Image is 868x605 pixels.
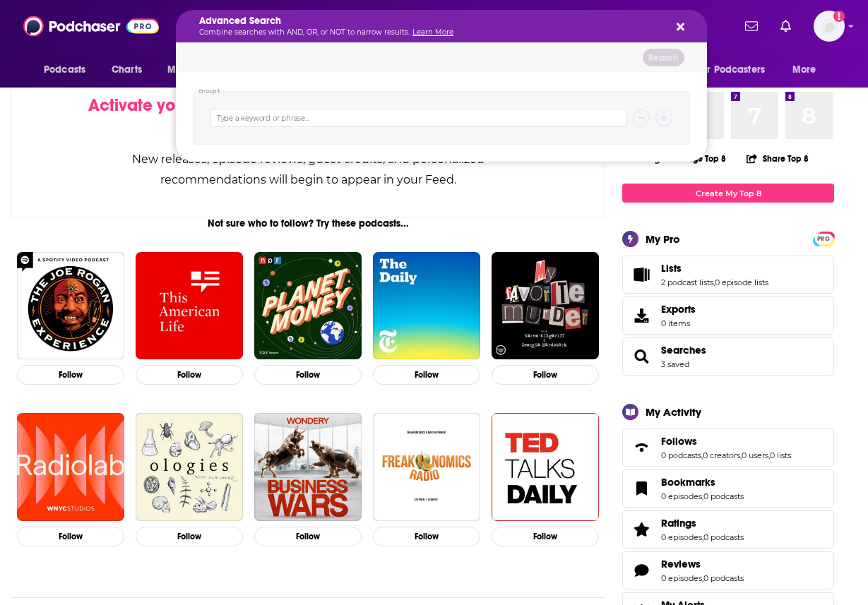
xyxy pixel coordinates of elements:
a: 0 users [742,450,768,460]
a: Reviews [627,561,655,580]
a: PRO [815,233,832,244]
a: Bookmarks [627,479,655,498]
img: Freakonomics Radio [373,413,480,520]
a: Lists [627,265,655,284]
span: For Podcasters [697,60,765,80]
span: , [702,491,703,501]
span: Activate your Feed [88,95,233,116]
button: Show profile menu [814,11,845,42]
button: open menu [783,56,834,83]
span: Follows [661,435,697,448]
a: Searches [627,347,655,366]
img: User Profile [814,11,845,42]
a: 0 podcasts [703,573,744,583]
button: Follow [492,527,599,547]
a: 0 episodes [661,573,702,583]
a: 0 podcasts [703,491,744,501]
span: Bookmarks [622,469,834,508]
img: Business Wars [254,413,362,520]
span: , [702,532,703,542]
img: TED Talks Daily [492,413,599,520]
button: Share Top 8 [746,145,809,172]
button: Follow [254,365,362,385]
img: Podchaser - Follow, Share and Rate Podcasts [23,13,159,40]
span: , [768,450,770,460]
button: Follow [17,365,124,385]
button: open menu [157,56,236,83]
div: Search podcasts, credits, & more... [189,10,720,42]
img: The Joe Rogan Experience [17,252,124,359]
div: New releases, episode reviews, guest credits, and personalized recommendations will begin to appe... [83,149,533,190]
a: 0 episodes [661,532,702,542]
svg: Add a profile image [833,11,845,22]
div: Not sure who to follow? Try these podcasts... [11,217,605,229]
span: Monitoring [167,60,218,80]
button: Follow [373,365,480,385]
a: 0 podcasts [703,532,744,542]
a: Ratings [627,520,655,539]
button: Follow [136,365,243,385]
img: The Daily [373,252,480,359]
div: My Activity [646,405,701,419]
a: Ratings [661,517,744,529]
a: 0 lists [770,450,791,460]
button: Follow [373,527,480,547]
span: More [792,60,816,80]
span: Reviews [661,558,701,570]
img: Ologies with Alie Ward [136,413,243,520]
img: Radiolab [17,413,124,520]
button: Search [643,49,684,66]
div: My Pro [646,232,680,246]
span: Ratings [622,510,834,549]
span: Follows [622,429,834,467]
a: Planet Money [254,252,362,359]
input: Type a keyword or phrase... [210,109,627,127]
a: This American Life [136,252,243,359]
a: Exports [622,296,834,335]
a: Searches [661,344,706,357]
span: Podcasts [44,60,85,80]
span: Exports [661,303,696,316]
button: Follow [492,365,599,385]
button: open menu [34,56,104,83]
a: 0 creators [703,450,740,460]
button: Follow [254,527,362,547]
h5: Advanced Search [199,16,661,26]
button: Follow [17,527,124,547]
a: Show notifications dropdown [739,14,763,38]
span: Bookmarks [661,476,715,489]
a: Charts [102,56,150,83]
span: Logged in as morganm92295 [814,11,845,42]
span: 0 items [661,318,696,328]
a: Follows [661,435,791,448]
a: 0 podcasts [661,450,701,460]
h4: Group 1 [198,88,220,95]
button: Follow [136,527,243,547]
span: Lists [622,256,834,294]
span: Searches [622,337,834,376]
a: 0 episodes [661,491,702,501]
a: Bookmarks [661,476,744,489]
img: My Favorite Murder with Karen Kilgariff and Georgia Hardstark [492,252,599,359]
div: by following Podcasts, Creators, Lists, and other Users! [83,95,533,136]
span: Charts [112,60,142,80]
a: 0 episode lists [715,277,768,287]
a: Follows [627,438,655,457]
span: , [701,450,703,460]
a: Show notifications dropdown [775,14,797,38]
a: Reviews [661,558,744,570]
a: Create My Top 8 [622,184,834,203]
a: Lists [661,262,768,275]
span: , [713,277,715,287]
span: Exports [627,306,655,325]
span: , [702,573,703,583]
